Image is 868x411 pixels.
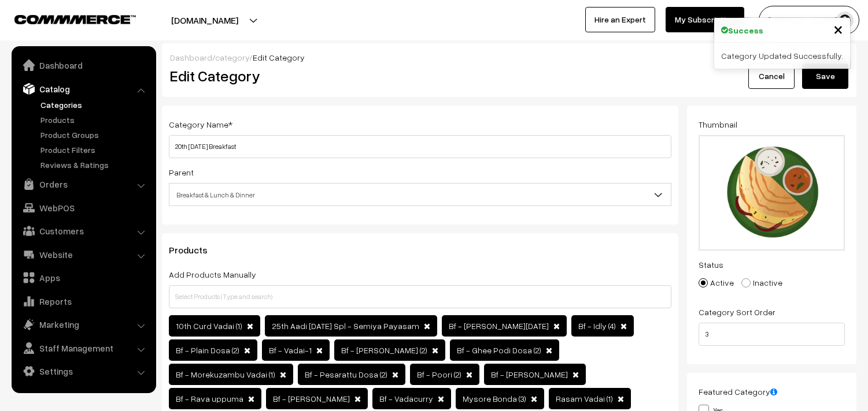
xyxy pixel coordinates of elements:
button: Close [833,20,843,38]
a: Hire an Expert [585,7,655,32]
a: COMMMERCE [14,12,116,25]
a: WebPOS [14,197,152,218]
a: Apps [14,267,152,288]
span: Bf - Ghee Podi Dosa (2) [457,345,541,355]
input: Enter Number [699,323,845,346]
span: Bf - Rava uppuma [176,394,243,403]
strong: Success [728,24,763,36]
span: Bf - Plain Dosa (2) [176,345,239,355]
a: Settings [14,361,152,382]
a: Reports [14,291,152,312]
a: Dashboard [170,53,212,62]
label: Status [699,259,723,271]
a: Customers [14,221,152,241]
label: Active [699,277,734,289]
input: Select Products (Type and search) [169,285,671,308]
span: Bf - [PERSON_NAME] [273,394,350,403]
a: Categories [38,99,152,111]
a: Orders [14,174,152,195]
span: 10th Curd Vadai (1) [176,321,242,331]
a: Marketing [14,314,152,335]
a: Reviews & Ratings [38,159,152,171]
button: Save [802,63,848,89]
a: Product Filters [38,144,152,156]
a: Product Groups [38,129,152,141]
span: Mysore Bonda (3) [463,394,526,403]
a: category [215,53,249,62]
span: Bf - Pesarattu Dosa (2) [305,369,387,379]
span: Breakfast & Lunch & Dinner [169,183,671,206]
span: × [833,18,843,39]
h2: Edit Category [170,67,674,85]
span: Bf - [PERSON_NAME][DATE] [449,321,549,331]
label: Category Name [169,118,232,130]
span: Bf - Vadai-1 [269,345,312,355]
span: Bf - Morekuzambu Vadai (1) [176,369,275,379]
span: Bf - Vadacurry [379,394,433,403]
span: Rasam Vadai (1) [556,394,613,403]
span: Bf - Poori (2) [417,369,461,379]
span: Edit Category [253,53,305,62]
span: Bf - [PERSON_NAME] (2) [341,345,427,355]
a: My Subscription [666,7,744,32]
span: Bf - [PERSON_NAME] [491,369,568,379]
div: / / [170,51,848,63]
span: Bf - Idly (4) [578,321,616,331]
input: Category Name [169,135,671,158]
img: user [836,12,854,29]
label: Category Sort Order [699,306,775,318]
span: Breakfast & Lunch & Dinner [169,185,671,205]
label: Parent [169,166,194,178]
button: [PERSON_NAME] s… [759,6,859,35]
a: Staff Management [14,338,152,358]
label: Featured Category [699,386,777,398]
img: COMMMERCE [14,15,136,24]
a: Catalog [14,79,152,99]
a: Products [38,114,152,126]
div: Category Updated Successfully. [714,43,850,69]
a: Dashboard [14,55,152,76]
span: 25th Aadi [DATE] Spl - Semiya Payasam [272,321,419,331]
label: Inactive [741,277,782,289]
a: Cancel [748,63,795,89]
label: Add Products Manually [169,268,256,281]
button: [DOMAIN_NAME] [131,6,279,35]
label: Thumbnail [699,118,737,130]
span: Products [169,244,221,256]
a: Website [14,244,152,265]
